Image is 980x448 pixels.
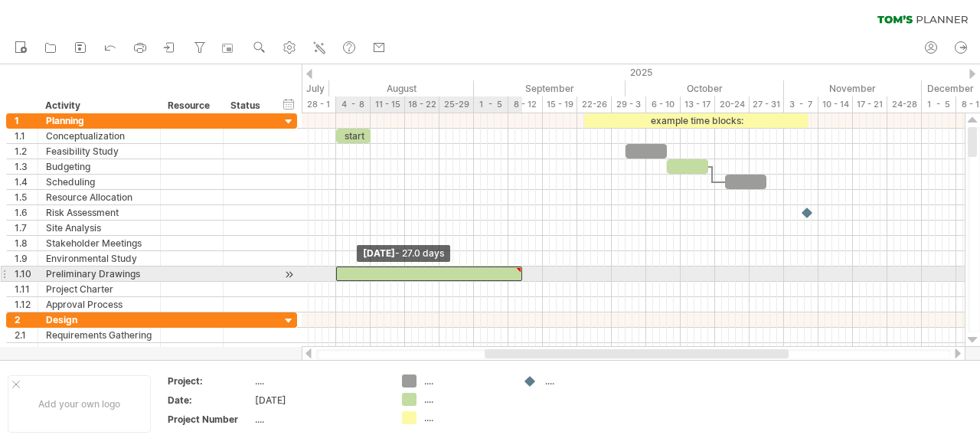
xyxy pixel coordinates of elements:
div: 8 - 12 [508,96,543,113]
div: Budgeting [46,159,152,174]
div: 4 - 8 [336,96,371,113]
div: Design [46,312,152,327]
div: 1 - 5 [922,96,956,113]
div: Feasibility Study [46,144,152,159]
div: [DATE] [357,245,450,262]
span: - 27.0 days [395,247,444,259]
div: August 2025 [329,80,474,96]
div: 1.5 [15,190,38,204]
div: 1.8 [15,236,38,250]
div: Approval Process [46,297,152,312]
div: 1.12 [15,297,38,312]
div: .... [424,411,508,424]
div: 1.6 [15,205,38,220]
div: Project: [168,374,252,388]
div: scroll to activity [282,267,296,283]
div: [DATE] [255,394,384,407]
div: .... [424,374,508,388]
div: 1 - 5 [474,96,508,113]
div: 15 - 19 [543,96,577,113]
div: .... [255,374,384,388]
div: 1.4 [15,175,38,189]
div: Planning [46,113,152,128]
div: 13 - 17 [681,96,715,113]
div: 1.10 [15,267,38,281]
div: 18 - 22 [405,96,439,113]
div: 10 - 14 [818,96,853,113]
div: Requirements Gathering [46,328,152,342]
div: September 2025 [474,80,626,96]
div: 2.2 [15,343,38,358]
div: 27 - 31 [750,96,784,113]
div: 25-29 [439,96,474,113]
div: Project Charter [46,282,152,296]
div: 1 [15,113,38,128]
div: Environmental Study [46,251,152,266]
div: 1.11 [15,282,38,296]
div: Risk Assessment [46,205,152,220]
div: Scheduling [46,175,152,189]
div: Stakeholder Meetings [46,236,152,250]
div: .... [424,393,508,406]
div: Resource [168,98,214,113]
div: 1.9 [15,251,38,266]
div: Date: [168,394,252,407]
div: 6 - 10 [646,96,681,113]
div: 1.3 [15,159,38,174]
div: 1.7 [15,221,38,235]
div: Resource Allocation [46,190,152,204]
div: start [336,129,371,143]
div: Status [230,98,264,113]
div: Preliminary Drawings [46,267,152,281]
div: Add your own logo [8,375,151,433]
div: .... [255,413,384,426]
div: 2.1 [15,328,38,342]
div: Activity [45,98,152,113]
div: .... [545,374,629,388]
div: 1.1 [15,129,38,143]
div: 24-28 [887,96,922,113]
div: Conceptualization [46,129,152,143]
div: 17 - 21 [853,96,887,113]
div: 11 - 15 [371,96,405,113]
div: October 2025 [626,80,784,96]
div: 28 - 1 [302,96,336,113]
div: 29 - 3 [612,96,646,113]
div: example time blocks: [584,113,808,128]
div: 2 [15,312,38,327]
div: Schematic Design [46,343,152,358]
div: 1.2 [15,144,38,159]
div: Site Analysis [46,221,152,235]
div: November 2025 [784,80,922,96]
div: 3 - 7 [784,96,818,113]
div: 22-26 [577,96,612,113]
div: 20-24 [715,96,750,113]
div: Project Number [168,413,252,426]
